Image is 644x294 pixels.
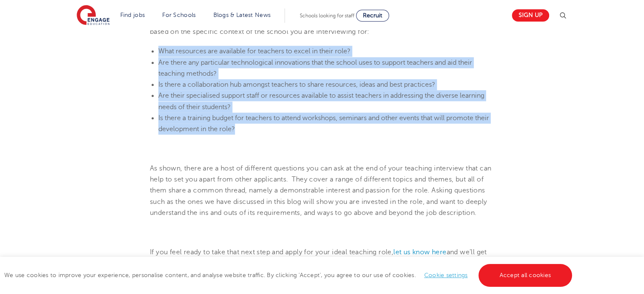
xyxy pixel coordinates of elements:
a: Sign up [512,9,549,22]
span: Recruit [363,12,382,19]
img: Engage Education [77,5,110,26]
span: If you feel ready to take that next step and apply for your ideal teaching role, and we’ll get yo... [150,248,487,267]
span: Are their specialised support staff or resources available to assist teachers in addressing the d... [158,92,484,110]
span: Is there a training budget for teachers to attend workshops, seminars and other events that will ... [158,114,489,133]
a: Recruit [356,10,389,22]
span: We use cookies to improve your experience, personalise content, and analyse website traffic. By c... [4,272,574,278]
a: Accept all cookies [478,264,572,287]
span: Schools looking for staff [300,13,354,19]
span: Are there any particular technological innovations that the school uses to support teachers and a... [158,59,472,77]
span: What resources are available for teachers to excel in their role? [158,47,351,55]
a: Blogs & Latest News [213,12,271,18]
span: Is there a collaboration hub amongst teachers to share resources, ideas and best practices? [158,81,435,88]
span: As shown, there are a host of different questions you can ask at the end of your teaching intervi... [150,165,491,217]
a: For Schools [162,12,196,18]
a: Find jobs [120,12,145,18]
a: Cookie settings [424,272,468,278]
a: let us know here [393,248,446,256]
